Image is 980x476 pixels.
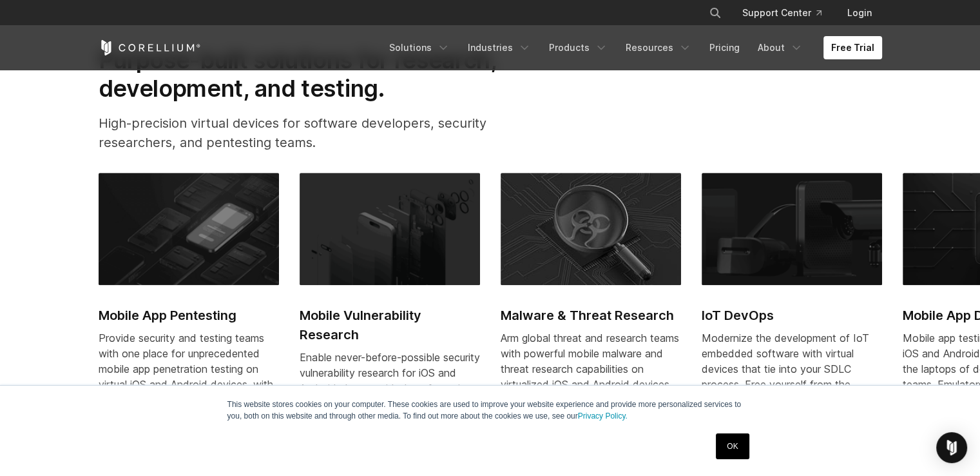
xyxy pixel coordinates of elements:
[381,36,457,59] a: Solutions
[300,173,480,285] img: Mobile Vulnerability Research
[704,1,727,25] button: Search
[936,432,967,463] div: Open Intercom Messenger
[750,36,811,59] a: About
[702,173,882,470] a: IoT DevOps IoT DevOps Modernize the development of IoT embedded software with virtual devices tha...
[823,36,882,59] a: Free Trial
[300,306,480,344] h2: Mobile Vulnerability Research
[732,1,832,25] a: Support Center
[578,412,628,421] a: Privacy Policy.
[837,1,882,25] a: Login
[702,36,747,59] a: Pricing
[702,330,882,454] div: Modernize the development of IoT embedded software with virtual devices that tie into your SDLC p...
[99,330,279,454] div: Provide security and testing teams with one place for unprecedented mobile app penetration testin...
[381,36,882,59] div: Navigation Menu
[99,40,201,55] a: Corellium Home
[99,173,279,470] a: Mobile App Pentesting Mobile App Pentesting Provide security and testing teams with one place for...
[618,36,699,59] a: Resources
[99,114,538,152] p: High-precision virtual devices for software developers, security researchers, and pentesting teams.
[99,306,279,325] h2: Mobile App Pentesting
[693,1,882,25] div: Navigation Menu
[702,306,882,325] h2: IoT DevOps
[501,173,681,439] a: Malware & Threat Research Malware & Threat Research Arm global threat and research teams with pow...
[99,173,279,285] img: Mobile App Pentesting
[227,399,753,422] p: This website stores cookies on your computer. These cookies are used to improve your website expe...
[300,173,480,473] a: Mobile Vulnerability Research Mobile Vulnerability Research Enable never-before-possible security...
[501,330,681,423] div: Arm global threat and research teams with powerful mobile malware and threat research capabilitie...
[541,36,615,59] a: Products
[300,350,480,458] div: Enable never-before-possible security vulnerability research for iOS and Android phones with deep...
[702,173,882,285] img: IoT DevOps
[716,433,749,459] a: OK
[501,306,681,325] h2: Malware & Threat Research
[501,173,681,285] img: Malware & Threat Research
[460,36,539,59] a: Industries
[99,46,538,103] h2: Purpose-built solutions for research, development, and testing.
